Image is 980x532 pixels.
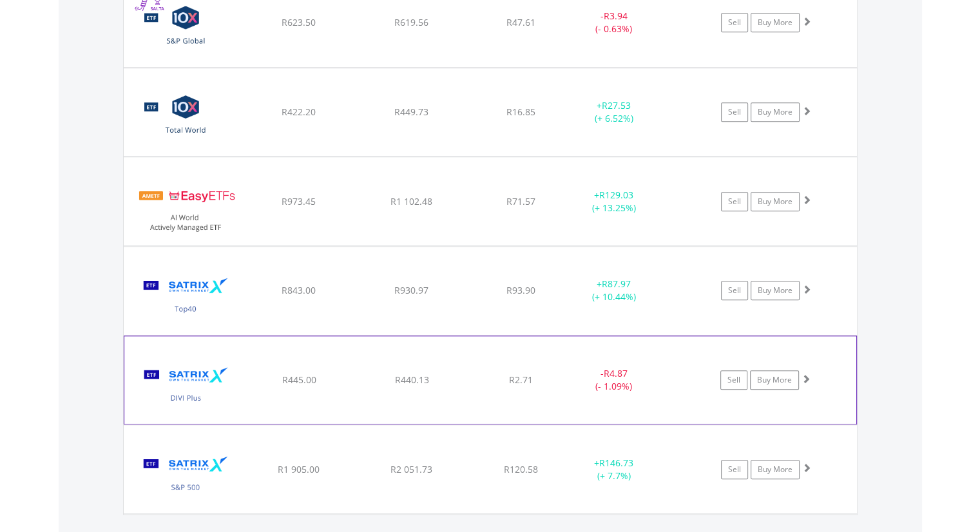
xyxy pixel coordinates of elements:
a: Buy More [750,370,799,390]
span: R930.97 [394,284,428,296]
span: R973.45 [282,195,316,207]
a: Sell [721,102,748,122]
a: Sell [720,370,747,390]
img: TFSA.EASYAI.png [130,173,241,242]
a: Buy More [751,13,800,32]
a: Sell [721,192,748,211]
span: R47.61 [506,16,535,28]
span: R449.73 [394,106,428,118]
span: R440.13 [394,374,428,386]
span: R843.00 [282,284,316,296]
span: R445.00 [282,374,316,386]
div: + (+ 7.7%) [566,457,663,482]
span: R71.57 [506,195,535,207]
div: - (- 1.09%) [565,367,662,393]
span: R1 102.48 [390,195,432,207]
span: R120.58 [504,463,538,475]
a: Sell [721,460,748,479]
span: R27.53 [602,99,631,111]
span: R1 905.00 [278,463,320,475]
div: + (+ 10.44%) [566,278,663,303]
span: R2 051.73 [390,463,432,475]
div: + (+ 13.25%) [566,189,663,214]
img: TFSA.STX40.png [130,263,241,332]
div: + (+ 6.52%) [566,99,663,125]
span: R422.20 [282,106,316,118]
span: R93.90 [506,284,535,296]
span: R16.85 [506,106,535,118]
div: - (- 0.63%) [566,10,663,35]
a: Buy More [751,192,800,211]
span: R2.71 [509,374,533,386]
span: R4.87 [603,367,627,379]
span: R129.03 [599,189,633,201]
img: TFSA.GLOBAL.png [130,84,241,153]
a: Sell [721,281,748,300]
img: TFSA.STXDIV.png [131,352,242,421]
a: Buy More [751,102,800,122]
span: R623.50 [282,16,316,28]
span: R619.56 [394,16,428,28]
span: R87.97 [602,278,631,290]
a: Buy More [751,460,800,479]
span: R146.73 [599,457,633,469]
span: R3.94 [604,10,628,22]
a: Sell [721,13,748,32]
img: TFSA.STX500.png [130,441,241,510]
a: Buy More [751,281,800,300]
